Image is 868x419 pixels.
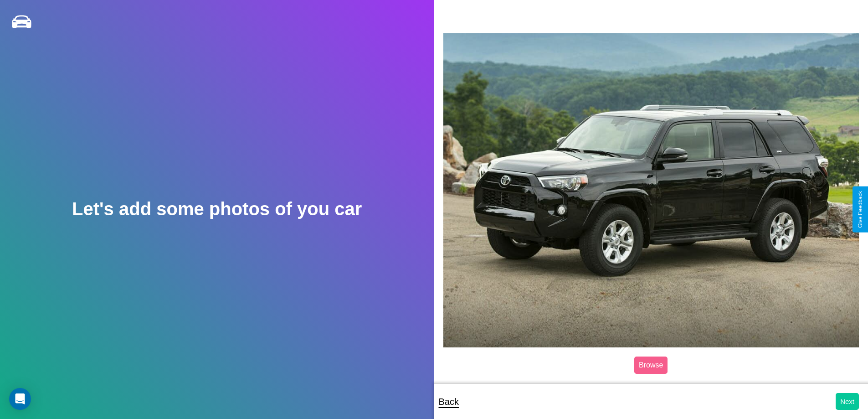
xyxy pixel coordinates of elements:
button: Next [836,393,859,410]
div: Give Feedback [857,191,863,228]
h2: Let's add some photos of you car [72,199,362,219]
img: posted [443,33,859,347]
div: Open Intercom Messenger [9,388,31,410]
p: Back [439,393,459,410]
label: Browse [634,357,668,374]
